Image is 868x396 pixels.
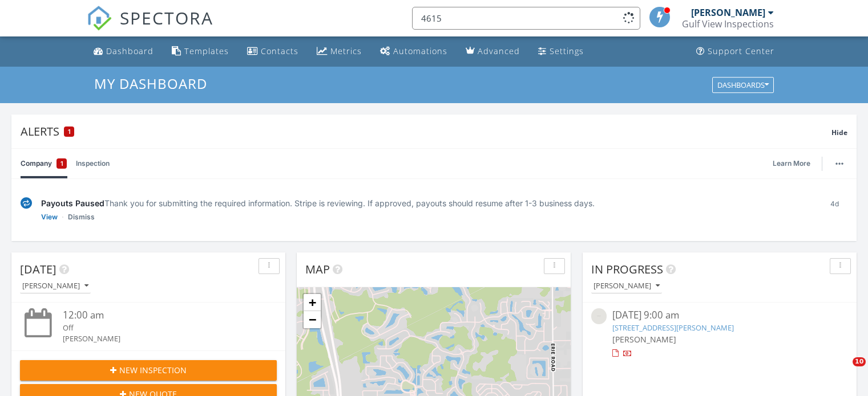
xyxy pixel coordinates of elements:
div: Off [63,322,256,333]
div: 12:00 am [63,308,256,322]
div: Dashboards [717,81,769,89]
div: [PERSON_NAME] [22,282,88,290]
div: Alerts [21,124,831,139]
button: New Inspection [20,360,277,381]
a: [DATE] 9:00 am [STREET_ADDRESS][PERSON_NAME] [PERSON_NAME] [591,308,848,359]
div: Templates [184,46,229,56]
div: Dashboard [106,46,154,56]
a: Support Center [692,41,779,62]
button: [PERSON_NAME] [20,279,91,294]
button: Dashboards [712,77,774,93]
div: Contacts [261,46,298,56]
a: Settings [534,41,588,62]
div: Thank you for submitting the required information. Stripe is reviewing. If approved, payouts shou... [41,197,813,209]
div: Support Center [708,46,774,56]
div: Gulf View Inspections [682,18,774,30]
a: Automations (Basic) [376,41,452,62]
div: [DATE] 9:00 am [612,308,826,322]
div: [PERSON_NAME] [594,282,660,290]
img: streetview [591,308,607,324]
img: under-review-2fe708636b114a7f4b8d.svg [21,197,32,209]
span: 1 [60,158,63,169]
a: SPECTORA [87,15,213,39]
a: View [41,211,58,223]
span: 10 [853,357,866,366]
img: ellipsis-632cfdd7c38ec3a7d453.svg [835,162,843,165]
span: Payouts Paused [41,198,104,208]
a: Zoom in [304,294,321,311]
a: Dismiss [68,211,95,223]
img: The Best Home Inspection Software - Spectora [87,6,112,31]
a: Advanced [461,41,524,62]
a: Contacts [243,41,303,62]
span: [DATE] [20,262,56,277]
div: Automations [393,46,447,56]
iframe: Intercom live chat [829,357,857,385]
div: Metrics [330,46,362,56]
a: Zoom out [304,311,321,328]
span: 1 [68,128,71,136]
a: Company [21,149,67,178]
a: Templates [167,41,233,62]
div: [PERSON_NAME] [63,333,256,344]
input: Search everything... [412,7,640,30]
span: SPECTORA [120,6,213,30]
a: [STREET_ADDRESS][PERSON_NAME] [612,322,734,333]
span: New Inspection [119,364,187,376]
span: Hide [831,128,847,137]
div: Settings [550,46,584,56]
span: My Dashboard [94,74,207,93]
span: [PERSON_NAME] [612,334,676,345]
div: 4d [822,197,847,223]
a: Learn More [773,158,817,169]
a: Inspection [76,149,110,178]
a: Dashboard [89,41,158,62]
span: In Progress [591,262,663,277]
a: Metrics [312,41,366,62]
button: [PERSON_NAME] [591,279,662,294]
span: Map [305,262,330,277]
div: Advanced [478,46,520,56]
div: [PERSON_NAME] [691,7,765,18]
